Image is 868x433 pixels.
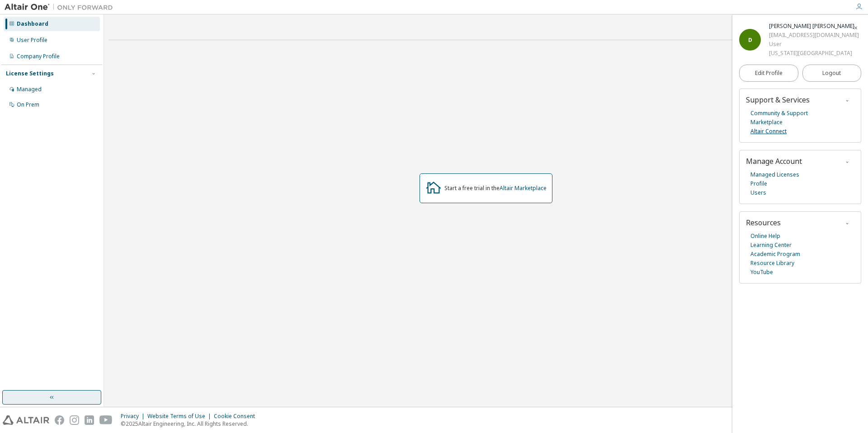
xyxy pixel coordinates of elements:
[822,69,841,78] span: Logout
[739,65,798,82] a: Edit Profile
[748,36,752,44] span: D
[755,70,783,77] span: Edit Profile
[70,415,79,425] img: instagram.svg
[746,95,810,105] span: Support & Services
[3,415,49,425] img: altair_logo.svg
[17,53,60,60] div: Company Profile
[17,20,48,28] div: Dashboard
[769,49,859,58] div: [US_STATE][GEOGRAPHIC_DATA]
[6,70,54,77] div: License Settings
[17,101,39,108] div: On Prem
[17,86,42,93] div: Managed
[147,413,214,420] div: Website Terms of Use
[17,37,47,44] div: User Profile
[5,3,118,12] img: Altair One
[746,156,802,166] span: Manage Account
[750,250,800,259] a: Academic Program
[214,413,260,420] div: Cookie Consent
[121,420,260,428] p: © 2025 Altair Engineering, Inc. All Rights Reserved.
[750,268,773,277] a: YouTube
[85,415,94,425] img: linkedin.svg
[121,413,147,420] div: Privacy
[750,109,808,118] a: Community & Support
[750,232,780,241] a: Online Help
[750,188,766,197] a: Users
[769,22,859,31] div: Dan DeNise
[750,259,794,268] a: Resource Library
[750,127,787,136] a: Altair Connect
[750,179,767,188] a: Profile
[500,184,547,192] a: Altair Marketplace
[750,241,792,250] a: Learning Center
[746,218,781,228] span: Resources
[769,31,859,40] div: [EMAIL_ADDRESS][DOMAIN_NAME]
[99,415,113,425] img: youtube.svg
[802,65,862,82] button: Logout
[750,170,799,179] a: Managed Licenses
[55,415,64,425] img: facebook.svg
[750,118,783,127] a: Marketplace
[769,40,859,49] div: User
[444,185,547,192] div: Start a free trial in the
